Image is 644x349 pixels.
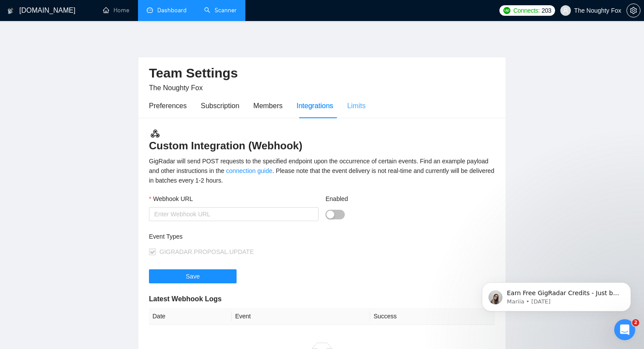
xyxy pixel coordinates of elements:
[204,7,237,14] a: searchScanner
[563,7,569,14] span: user
[149,294,495,304] h5: Latest Webhook Logs
[541,6,551,15] span: 203
[326,210,345,219] button: Enabled
[149,156,495,185] div: GigRadar will send POST requests to the specified endpoint upon the occurrence of certain events....
[149,194,193,204] label: Webhook URL
[149,308,232,325] th: Date
[149,100,187,111] div: Preferences
[232,308,370,325] th: Event
[103,7,129,14] a: homeHome
[469,264,644,325] iframe: Intercom notifications message
[149,64,495,82] h2: Team Settings
[226,167,272,174] a: connection guide
[149,232,183,241] label: Event Types
[627,7,640,14] span: setting
[326,194,348,204] label: Enabled
[253,100,283,111] div: Members
[632,319,639,326] span: 2
[186,271,200,281] span: Save
[201,100,239,111] div: Subscription
[614,319,635,340] iframe: Intercom live chat
[149,269,237,283] button: Save
[503,7,510,14] img: upwork-logo.png
[626,7,640,14] a: setting
[149,128,495,153] h3: Custom Integration (Webhook)
[149,207,318,221] input: Webhook URL
[7,4,14,18] img: logo
[370,308,495,325] th: Success
[626,4,640,18] button: setting
[159,248,254,255] span: GIGRADAR.PROPOSAL.UPDATE
[347,100,366,111] div: Limits
[513,6,540,15] span: Connects:
[147,7,187,14] a: dashboardDashboard
[150,128,160,139] img: webhook.3a52c8ec.svg
[149,84,203,92] span: The Noughty Fox
[297,100,333,111] div: Integrations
